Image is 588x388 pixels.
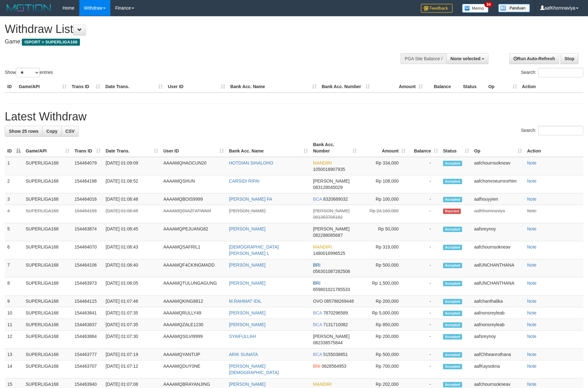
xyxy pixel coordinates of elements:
[229,281,265,286] a: [PERSON_NAME]
[72,241,103,259] td: 154464070
[408,295,441,307] td: -
[229,310,265,315] a: [PERSON_NAME]
[161,157,226,175] td: AAAAMQHAOCUN20
[5,193,23,205] td: 3
[5,175,23,193] td: 2
[560,53,578,64] a: Stop
[103,319,161,331] td: [DATE] 01:07:35
[527,197,537,202] a: Note
[313,167,345,172] span: Copy 1050018907935 to clipboard
[5,81,16,93] th: ID
[23,175,72,193] td: SUPERLIGA168
[519,81,583,93] th: Action
[72,349,103,360] td: 154463777
[229,226,265,231] a: [PERSON_NAME]
[22,39,80,46] span: ISPORT > SUPERLIGA168
[23,205,72,223] td: SUPERLIGA168
[165,81,228,93] th: User ID
[408,205,441,223] td: -
[313,226,350,231] span: [PERSON_NAME]
[103,157,161,175] td: [DATE] 01:09:09
[5,349,23,360] td: 13
[525,139,583,157] th: Action
[527,208,537,213] a: Note
[527,382,537,387] a: Note
[313,281,320,286] span: BRI
[527,244,537,249] a: Note
[408,157,441,175] td: -
[23,349,72,360] td: SUPERLIGA168
[408,259,441,277] td: -
[5,68,53,77] label: Show entries
[527,334,537,339] a: Note
[161,175,226,193] td: AAAAMQSHUN
[5,23,386,36] h1: Withdraw List
[5,277,23,295] td: 8
[527,364,537,369] a: Note
[103,139,161,157] th: Date Trans.: activate to sort column ascending
[313,334,350,339] span: [PERSON_NAME]
[72,205,103,223] td: 154464158
[46,129,57,134] span: Copy
[103,259,161,277] td: [DATE] 01:08:40
[229,352,258,357] a: ARIK SUNATA
[72,157,103,175] td: 154464079
[23,307,72,319] td: SUPERLIGA168
[5,3,53,13] img: MOTION_logo.png
[161,193,226,205] td: AAAAMQBOIS9999
[229,244,279,256] a: [DEMOGRAPHIC_DATA][PERSON_NAME] L
[229,364,279,375] a: [PERSON_NAME][DEMOGRAPHIC_DATA]
[443,179,462,184] span: Accepted
[313,215,343,220] span: Copy 081353705182 to clipboard
[527,322,537,327] a: Note
[161,319,226,331] td: AAAAMQZALE1230
[443,209,461,214] span: Rejected
[72,259,103,277] td: 154464106
[472,157,525,175] td: aafchournsokneav
[521,126,583,135] label: Search:
[5,139,23,157] th: ID: activate to sort column descending
[5,205,23,223] td: 4
[359,349,408,360] td: Rp 500,000
[441,139,472,157] th: Status: activate to sort column ascending
[443,227,462,232] span: Accepted
[472,349,525,360] td: aafChheanrothana
[16,81,69,93] th: Game/API
[527,352,537,357] a: Note
[313,160,332,165] span: MANDIRI
[421,4,453,13] img: Feedback.jpg
[9,129,38,134] span: Show 25 rows
[161,241,226,259] td: AAAAMQSAFRIL1
[313,233,343,238] span: Copy 082288085687 to clipboard
[324,299,354,304] span: Copy 085788269448 to clipboard
[538,126,583,135] input: Search:
[313,310,322,315] span: BCA
[443,161,462,166] span: Accepted
[72,360,103,378] td: 154463707
[521,68,583,77] label: Search:
[359,259,408,277] td: Rp 500,000
[359,175,408,193] td: Rp 108,000
[443,352,462,358] span: Accepted
[5,241,23,259] td: 6
[446,53,488,64] button: None selected
[313,364,320,369] span: BNI
[61,126,79,137] a: CSV
[103,349,161,360] td: [DATE] 01:07:19
[484,2,493,7] span: 34
[527,310,537,315] a: Note
[359,277,408,295] td: Rp 1,500,000
[161,360,226,378] td: AAAAMQDUY0NE
[161,205,226,223] td: AAAAMQDIAZFATWAM
[5,223,23,241] td: 5
[408,360,441,378] td: -
[161,259,226,277] td: AAAAMQF4CKINGMADD
[161,277,226,295] td: AAAAMQTULUNGAGUNG
[23,319,72,331] td: SUPERLIGA168
[5,39,386,45] h4: Game:
[313,269,350,274] span: Copy 056301087282506 to clipboard
[72,193,103,205] td: 154464016
[461,81,486,93] th: Status
[472,139,525,157] th: Op: activate to sort column ascending
[472,241,525,259] td: aafchournsokneav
